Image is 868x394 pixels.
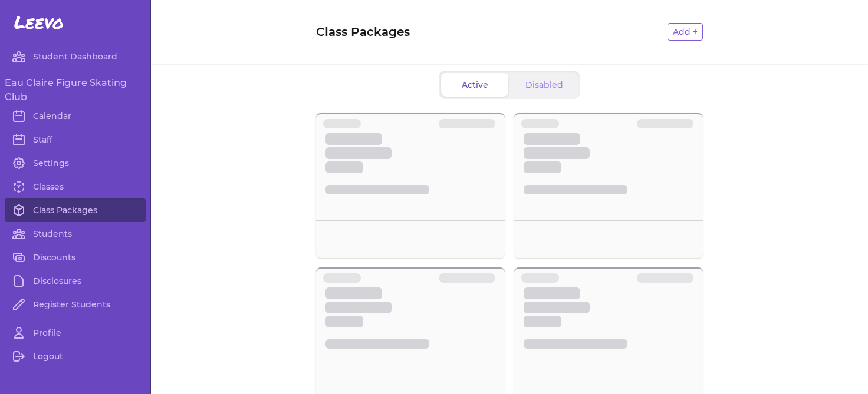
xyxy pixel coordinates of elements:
a: Calendar [5,104,146,128]
a: Student Dashboard [5,45,146,68]
a: Logout [5,345,146,368]
a: Discounts [5,246,146,269]
button: Disabled [511,73,578,97]
a: Students [5,222,146,246]
a: Staff [5,128,146,151]
a: Register Students [5,293,146,316]
button: Active [441,73,508,97]
a: Settings [5,151,146,175]
button: Add + [668,23,703,41]
a: Disclosures [5,269,146,293]
a: Class Packages [5,198,146,222]
span: Leevo [14,12,64,33]
h3: Eau Claire Figure Skating Club [5,76,146,104]
a: Classes [5,175,146,198]
a: Profile [5,321,146,345]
